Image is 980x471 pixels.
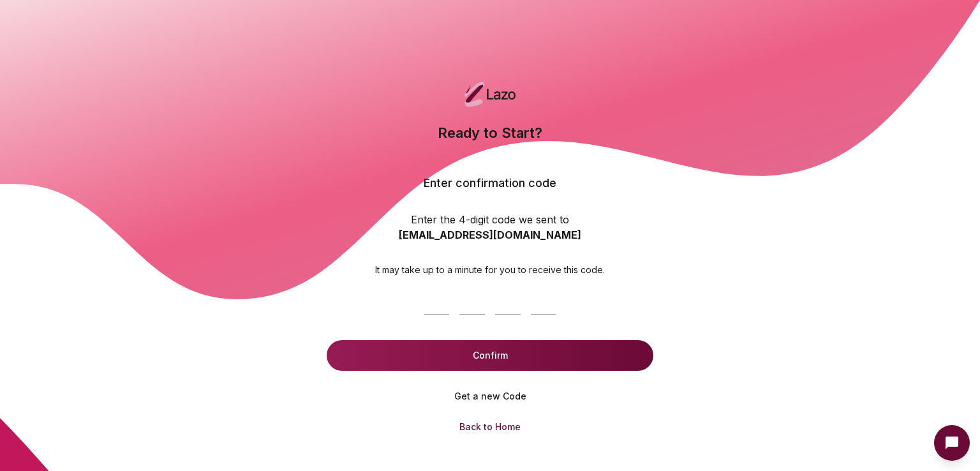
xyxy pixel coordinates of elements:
button: Get a new Code [327,381,653,412]
h4: Enter confirmation code [424,174,556,191]
button: Open Intercom messenger [934,425,970,461]
p: It may take up to a minute for you to receive this code. [375,263,605,276]
strong: [EMAIL_ADDRESS][DOMAIN_NAME] [399,228,581,241]
p: Enter the 4-digit code we sent to [411,212,569,227]
h2: Ready to Start? [438,123,542,174]
button: Confirm [327,340,653,371]
button: Back to Home [449,412,531,442]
